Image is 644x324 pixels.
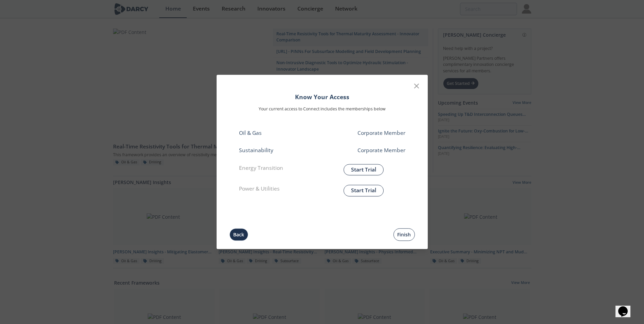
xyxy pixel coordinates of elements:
[229,229,248,241] button: Back
[239,92,405,101] h1: Know Your Access
[322,147,405,155] p: Corporate Member
[239,147,322,155] p: Sustainability
[239,164,322,172] p: Energy Transition
[393,229,415,241] button: Finish
[239,106,405,112] p: Your current access to Connect includes the memberships below
[322,129,405,137] p: Corporate Member
[344,185,384,197] button: Start Trial
[239,185,322,193] p: Power & Utilities
[615,297,637,317] iframe: chat widget
[344,164,384,176] button: Start Trial
[239,129,322,137] p: Oil & Gas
